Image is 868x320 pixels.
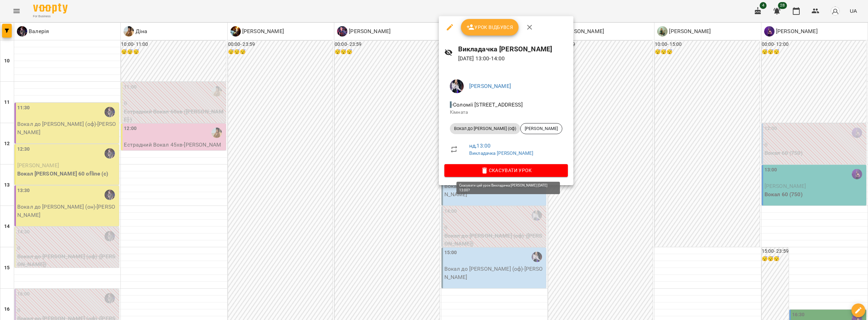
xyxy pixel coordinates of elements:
span: Вокал до [PERSON_NAME] (оф) [450,126,520,132]
p: Кімната [450,109,562,116]
span: - Соломії [STREET_ADDRESS] [450,101,524,108]
button: Скасувати Урок [444,164,568,177]
p: [DATE] 13:00 - 14:00 [458,54,568,63]
a: [PERSON_NAME] [469,83,511,89]
div: [PERSON_NAME] [520,123,562,134]
span: Скасувати Урок [450,166,562,174]
button: Урок відбувся [461,19,519,36]
span: Урок відбувся [466,23,513,31]
a: нд , 13:00 [469,142,491,149]
img: 8accc21eef62b60a7c9c2355898a49f1.jpeg [450,79,464,93]
a: Викладачка [PERSON_NAME] [469,150,534,156]
h6: Викладачка [PERSON_NAME] [458,44,568,54]
span: [PERSON_NAME] [521,126,562,132]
